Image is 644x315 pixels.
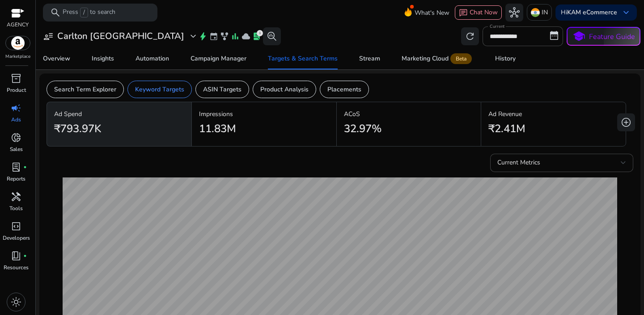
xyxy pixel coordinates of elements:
p: Search Term Explorer [54,85,116,94]
button: schoolFeature Guide [567,27,640,46]
p: Tools [9,204,23,212]
button: chatChat Now [455,5,502,20]
span: handyman [11,191,21,202]
p: Developers [3,234,30,242]
span: event [209,32,218,41]
button: add_circle [617,113,635,131]
span: fiber_manual_record [23,165,27,169]
button: refresh [461,27,479,45]
span: campaign [11,103,21,113]
p: Resources [4,263,29,272]
span: lab_profile [252,32,261,41]
div: History [495,56,516,62]
span: Beta [450,53,472,64]
h2: ₹793.97K [54,122,101,135]
div: Marketing Cloud [402,55,474,62]
span: What's New [415,5,449,21]
p: ASIN Targets [203,85,241,94]
p: Placements [327,85,361,94]
span: user_attributes [43,31,54,42]
span: light_mode [11,297,21,307]
img: in.svg [531,8,540,17]
p: AGENCY [7,21,29,29]
span: cloud [241,32,250,41]
span: fiber_manual_record [23,254,27,258]
button: hub [505,4,523,22]
span: inventory_2 [11,73,21,84]
div: Overview [43,56,70,62]
span: / [80,8,88,17]
span: add_circle [621,117,631,128]
span: search_insights [267,31,277,42]
h2: ₹2.41M [488,122,525,135]
span: Current Metrics [497,158,540,167]
div: Automation [136,56,169,62]
span: code_blocks [11,221,21,232]
p: Ad Revenue [488,109,619,119]
div: Campaign Manager [191,56,246,62]
p: Ads [11,116,21,124]
span: expand_more [188,31,199,42]
span: chat [459,9,468,17]
p: Feature Guide [589,31,635,42]
p: Ad Spend [54,109,184,119]
p: Product Analysis [260,85,309,94]
p: ACoS [344,109,474,119]
p: Impressions [199,109,329,119]
div: Insights [92,56,114,62]
span: bolt [199,32,208,41]
div: Stream [359,56,380,62]
p: Hi [561,9,617,16]
p: Press to search [63,8,115,17]
p: Product [7,86,26,94]
span: donut_small [11,132,21,143]
span: bar_chart [231,32,240,41]
span: family_history [220,32,229,41]
h2: 11.83M [199,122,236,135]
h3: Carlton [GEOGRAPHIC_DATA] [57,31,184,42]
span: search [50,7,61,18]
p: IN [542,4,548,20]
span: refresh [465,31,475,42]
h2: 32.97% [344,122,381,135]
span: hub [509,7,520,18]
img: amazon.svg [6,36,30,50]
span: Chat Now [470,8,498,17]
p: Reports [7,175,25,183]
span: book_4 [11,250,21,261]
b: KAM eCommerce [567,8,617,17]
span: keyboard_arrow_down [621,7,631,18]
p: Keyword Targets [135,85,184,94]
p: Marketplace [5,53,30,60]
span: school [572,30,585,43]
button: search_insights [263,27,281,45]
span: lab_profile [11,162,21,173]
p: Sales [10,145,23,153]
div: Targets & Search Terms [268,56,338,62]
div: 1 [257,30,263,36]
